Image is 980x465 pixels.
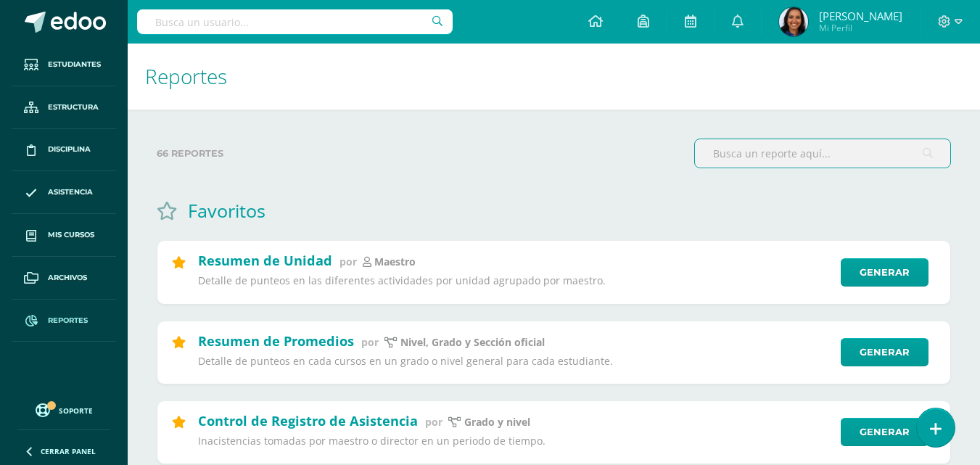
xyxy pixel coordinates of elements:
[12,171,116,214] a: Asistencia
[841,338,928,366] a: Generar
[48,229,94,241] span: Mis cursos
[841,258,928,287] a: Generar
[198,252,332,269] h2: Resumen de Unidad
[157,139,683,168] label: 66 reportes
[198,435,831,448] p: Inacistencias tomadas por maestro o director en un periodo de tiempo.
[819,22,902,34] span: Mi Perfil
[374,255,416,268] p: maestro
[425,415,442,429] span: por
[48,186,93,198] span: Asistencia
[819,9,902,23] span: [PERSON_NAME]
[464,416,530,429] p: grado y nivel
[198,355,831,368] p: Detalle de punteos en cada cursos en un grado o nivel general para cada estudiante.
[12,257,116,300] a: Archivos
[41,446,96,456] span: Cerrar panel
[841,418,928,446] a: Generar
[198,412,418,429] h2: Control de Registro de Asistencia
[339,255,357,268] span: por
[17,400,110,419] a: Soporte
[48,102,99,113] span: Estructura
[12,214,116,257] a: Mis cursos
[198,332,354,350] h2: Resumen de Promedios
[48,144,91,155] span: Disciplina
[48,315,88,326] span: Reportes
[361,335,379,349] span: por
[695,139,950,168] input: Busca un reporte aquí...
[198,274,831,287] p: Detalle de punteos en las diferentes actividades por unidad agrupado por maestro.
[779,7,808,36] img: 3b703350f2497ad9bfe111adebf37143.png
[137,9,453,34] input: Busca un usuario...
[145,62,227,90] span: Reportes
[12,129,116,172] a: Disciplina
[59,406,93,416] span: Soporte
[400,336,545,349] p: Nivel, Grado y Sección oficial
[12,44,116,86] a: Estudiantes
[12,86,116,129] a: Estructura
[188,198,265,223] h1: Favoritos
[48,272,87,284] span: Archivos
[12,300,116,342] a: Reportes
[48,59,101,70] span: Estudiantes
